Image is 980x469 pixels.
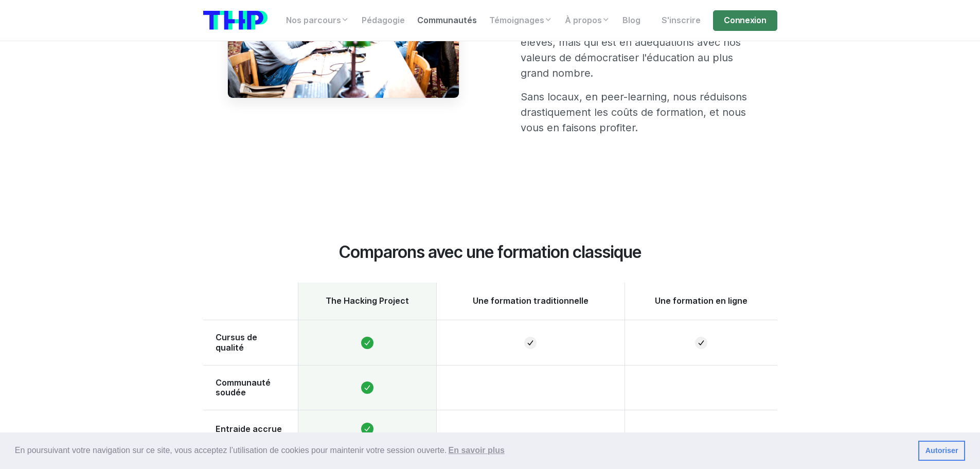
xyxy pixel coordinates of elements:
a: Communautés [411,10,483,31]
a: Pédagogie [355,10,411,31]
a: Blog [616,10,647,31]
th: The Hacking Project [298,283,436,320]
a: Témoignages [483,10,559,31]
span: Cursus de qualité [216,333,286,352]
span: En poursuivant votre navigation sur ce site, vous acceptez l’utilisation de cookies pour mainteni... [15,443,910,458]
th: Une formation traditionnelle [436,283,625,320]
span: Entraide accrue [216,424,286,434]
img: logo [203,11,268,30]
a: Nos parcours [280,10,355,31]
a: S'inscrire [655,10,707,31]
span: Communauté soudée [216,378,286,397]
h2: Comparons avec une formation classique [252,242,728,274]
p: Sans locaux, en peer-learning, nous réduisons drastiquement les coûts de formation, et nous vous ... [521,89,753,135]
a: À propos [559,10,616,31]
a: Connexion [713,10,777,31]
a: learn more about cookies [447,443,506,458]
th: Une formation en ligne [625,283,777,320]
a: dismiss cookie message [918,441,965,461]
